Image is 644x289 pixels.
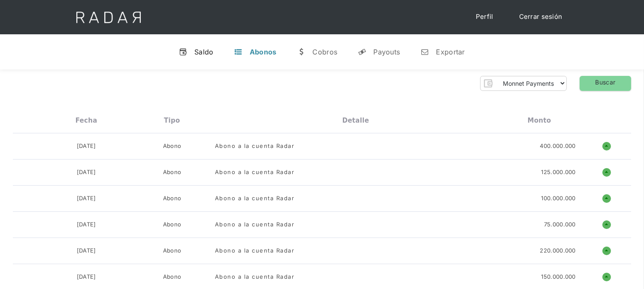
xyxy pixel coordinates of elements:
[163,220,181,229] div: Abono
[163,194,181,203] div: Abono
[420,48,429,56] div: n
[540,142,576,151] div: 400.000.000
[511,9,571,25] a: Cerrar sesión
[602,220,611,229] h1: o
[179,48,187,56] div: v
[358,48,366,56] div: y
[541,168,576,177] div: 125.000.000
[77,220,96,229] div: [DATE]
[250,48,277,56] div: Abonos
[164,117,180,124] div: Tipo
[602,168,611,177] h1: o
[528,117,551,124] div: Monto
[480,76,567,91] form: Form
[373,48,400,56] div: Payouts
[342,117,369,124] div: Detalle
[215,194,295,203] div: Abono a la cuenta Radar
[77,168,96,177] div: [DATE]
[580,76,631,91] a: Buscar
[215,142,295,151] div: Abono a la cuenta Radar
[540,247,576,255] div: 220.000.000
[77,273,96,281] div: [DATE]
[163,142,181,151] div: Abono
[76,117,97,124] div: Fecha
[312,48,337,56] div: Cobros
[194,48,214,56] div: Saldo
[163,247,181,255] div: Abono
[541,273,576,281] div: 150.000.000
[467,9,502,25] a: Perfil
[215,273,295,281] div: Abono a la cuenta Radar
[602,194,611,203] h1: o
[541,194,576,203] div: 100.000.000
[163,273,181,281] div: Abono
[215,168,295,177] div: Abono a la cuenta Radar
[544,220,576,229] div: 75.000.000
[297,48,305,56] div: w
[215,247,295,255] div: Abono a la cuenta Radar
[77,194,96,203] div: [DATE]
[215,220,295,229] div: Abono a la cuenta Radar
[436,48,465,56] div: Exportar
[234,48,243,56] div: t
[77,142,96,151] div: [DATE]
[77,247,96,255] div: [DATE]
[602,247,611,255] h1: o
[602,273,611,281] h1: o
[163,168,181,177] div: Abono
[602,142,611,151] h1: o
